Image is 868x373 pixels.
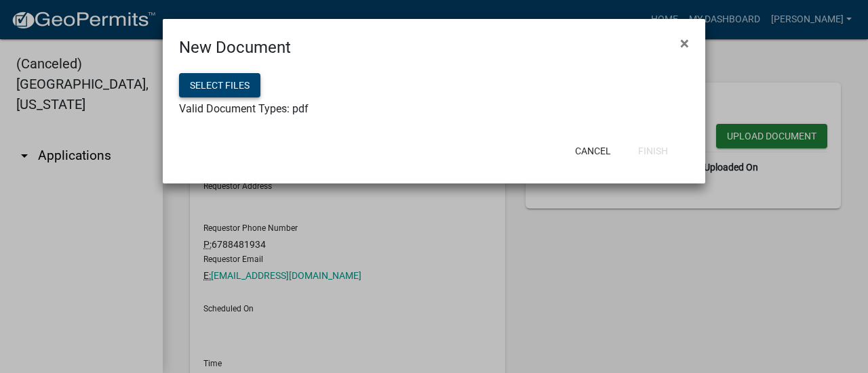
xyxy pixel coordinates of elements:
span: Valid Document Types: pdf [179,102,309,115]
button: Select files [179,73,260,97]
h4: New Document [179,35,291,60]
span: × [680,34,689,53]
button: Cancel [564,139,622,163]
button: Close [669,24,700,62]
button: Finish [627,139,679,163]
